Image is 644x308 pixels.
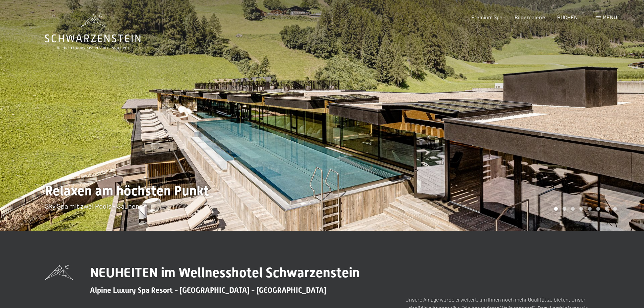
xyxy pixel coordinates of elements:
[603,14,617,20] span: Menü
[552,207,617,211] div: Carousel Pagination
[571,207,575,211] div: Carousel Page 3
[613,207,617,211] div: Carousel Page 8
[605,207,609,211] div: Carousel Page 7
[554,207,558,211] div: Carousel Page 1 (Current Slide)
[515,14,545,20] a: Bildergalerie
[579,207,583,211] div: Carousel Page 4
[563,207,566,211] div: Carousel Page 2
[90,286,326,294] span: Alpine Luxury Spa Resort - [GEOGRAPHIC_DATA] - [GEOGRAPHIC_DATA]
[588,207,592,211] div: Carousel Page 5
[90,265,360,281] span: NEUHEITEN im Wellnesshotel Schwarzenstein
[557,14,578,20] a: BUCHEN
[471,14,502,20] a: Premium Spa
[596,207,600,211] div: Carousel Page 6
